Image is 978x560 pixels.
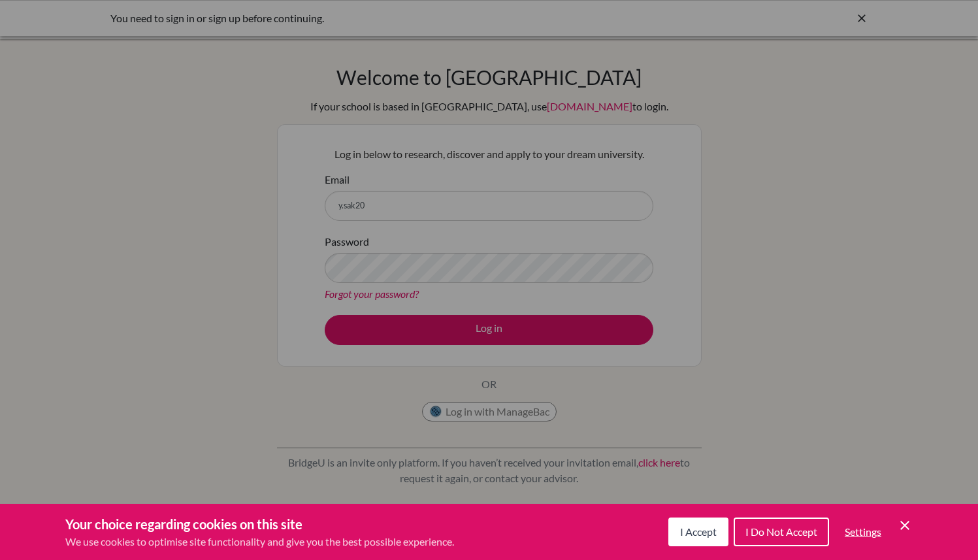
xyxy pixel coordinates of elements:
[65,514,454,534] h3: Your choice regarding cookies on this site
[668,518,728,546] button: I Accept
[734,518,829,546] button: I Do Not Accept
[897,518,913,533] button: Save and close
[745,525,817,538] span: I Do Not Accept
[834,519,892,545] button: Settings
[65,534,454,550] p: We use cookies to optimise site functionality and give you the best possible experience.
[845,525,881,538] span: Settings
[680,525,717,538] span: I Accept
